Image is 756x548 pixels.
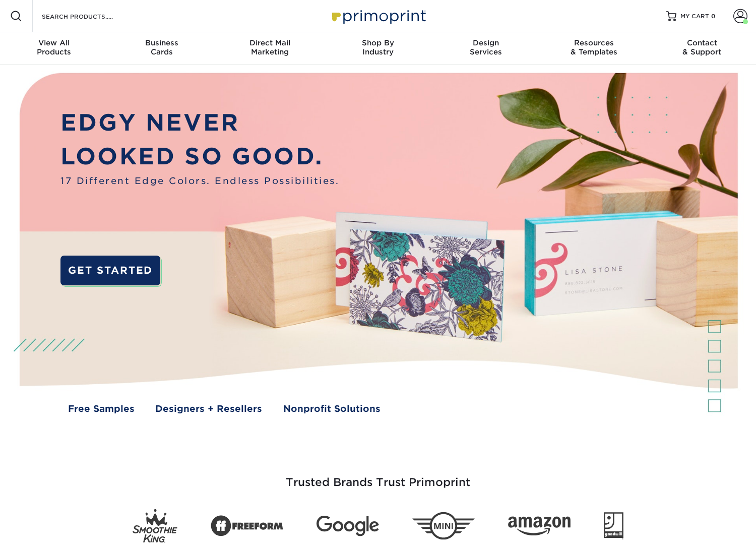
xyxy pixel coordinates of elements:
[108,32,216,65] a: BusinessCards
[540,38,648,56] div: & Templates
[83,452,673,501] h3: Trusted Brands Trust Primoprint
[648,38,756,56] div: & Support
[283,402,381,415] a: Nonprofit Solutions
[216,38,324,56] div: Marketing
[324,32,432,65] a: Shop ByIndustry
[211,510,283,542] img: Freeform
[133,509,177,543] img: Smoothie King
[108,38,216,56] div: Cards
[508,516,571,535] img: Amazon
[324,38,432,47] span: Shop By
[216,32,324,65] a: Direct MailMarketing
[604,512,623,539] img: Goodwill
[68,402,135,415] a: Free Samples
[155,402,262,415] a: Designers + Resellers
[41,10,139,22] input: SEARCH PRODUCTS.....
[60,106,339,140] p: EDGY NEVER
[680,12,709,21] span: MY CART
[432,32,540,65] a: DesignServices
[60,256,160,285] a: GET STARTED
[432,38,540,47] span: Design
[317,516,379,536] img: Google
[328,5,428,27] img: Primoprint
[648,38,756,47] span: Contact
[108,38,216,47] span: Business
[432,38,540,56] div: Services
[711,13,716,20] span: 0
[324,38,432,56] div: Industry
[60,174,339,188] span: 17 Different Edge Colors. Endless Possibilities.
[540,32,648,65] a: Resources& Templates
[648,32,756,65] a: Contact& Support
[540,38,648,47] span: Resources
[216,38,324,47] span: Direct Mail
[60,140,339,174] p: LOOKED SO GOOD.
[412,512,475,540] img: Mini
